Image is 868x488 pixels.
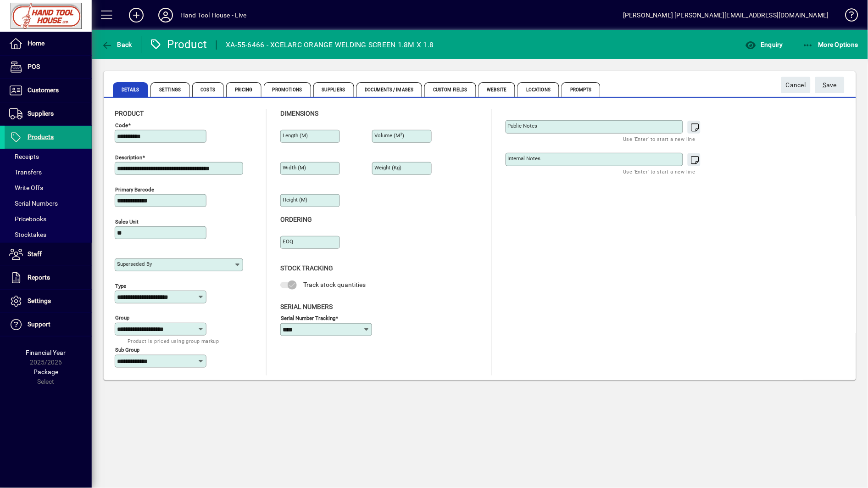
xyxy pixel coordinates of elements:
[5,290,92,313] a: Settings
[151,7,180,23] button: Profile
[9,200,58,207] span: Serial Numbers
[5,196,92,211] a: Serial Numbers
[99,36,134,53] button: Back
[803,41,859,48] span: More Options
[280,264,333,272] span: Stock Tracking
[28,63,40,70] span: POS
[5,211,92,227] a: Pricebooks
[283,164,306,171] mat-label: Width (m)
[781,77,811,93] button: Cancel
[508,123,538,129] mat-label: Public Notes
[5,243,92,266] a: Staff
[28,110,54,117] span: Suppliers
[226,38,434,52] div: XA-55-6466 - XCELARC ORANGE WELDING SCREEN 1.8M X 1.8
[26,349,66,356] span: Financial Year
[9,184,43,191] span: Write Offs
[623,166,696,177] mat-hint: Use 'Enter' to start a new line
[5,56,92,79] a: POS
[115,122,128,129] mat-label: Code
[28,297,51,304] span: Settings
[28,274,50,281] span: Reports
[356,82,423,97] span: Documents / Images
[5,32,92,55] a: Home
[5,149,92,164] a: Receipts
[180,8,247,22] div: Hand Tool House - Live
[192,82,224,97] span: Costs
[424,82,476,97] span: Custom Fields
[743,36,785,53] button: Enquiry
[9,153,39,160] span: Receipts
[226,82,262,97] span: Pricing
[479,82,516,97] span: Website
[92,36,142,53] app-page-header-button: Back
[28,86,59,94] span: Customers
[9,168,42,176] span: Transfers
[9,215,46,223] span: Pricebooks
[283,196,307,203] mat-label: Height (m)
[101,41,132,48] span: Back
[374,164,401,171] mat-label: Weight (Kg)
[745,41,783,48] span: Enquiry
[122,7,151,23] button: Add
[28,320,50,328] span: Support
[280,303,333,310] span: Serial Numbers
[280,216,312,223] span: Ordering
[623,8,829,22] div: [PERSON_NAME] [PERSON_NAME][EMAIL_ADDRESS][DOMAIN_NAME]
[149,37,207,52] div: Product
[801,36,861,53] button: More Options
[623,134,696,144] mat-hint: Use 'Enter' to start a new line
[28,250,42,258] span: Staff
[823,81,827,89] span: S
[5,164,92,180] a: Transfers
[9,231,46,238] span: Stocktakes
[150,82,190,97] span: Settings
[264,82,311,97] span: Promotions
[33,368,58,376] span: Package
[115,110,144,117] span: Product
[115,283,126,289] mat-label: Type
[5,266,92,289] a: Reports
[283,238,293,245] mat-label: EOQ
[815,77,845,93] button: Save
[28,39,45,47] span: Home
[283,132,308,139] mat-label: Length (m)
[117,261,152,267] mat-label: Superseded by
[113,82,148,97] span: Details
[838,2,857,32] a: Knowledge Base
[823,78,837,93] span: ave
[517,82,559,97] span: Locations
[5,180,92,196] a: Write Offs
[115,154,142,161] mat-label: Description
[5,227,92,242] a: Stocktakes
[786,78,806,93] span: Cancel
[374,132,404,139] mat-label: Volume (m )
[28,133,54,140] span: Products
[313,82,354,97] span: Suppliers
[508,155,541,162] mat-label: Internal Notes
[115,347,139,353] mat-label: Sub group
[115,219,139,225] mat-label: Sales unit
[303,281,366,288] span: Track stock quantities
[280,110,318,117] span: Dimensions
[281,315,335,321] mat-label: Serial Number tracking
[128,336,219,346] mat-hint: Product is priced using group markup
[115,186,154,193] mat-label: Primary barcode
[115,315,129,321] mat-label: Group
[5,313,92,336] a: Support
[400,132,402,136] sup: 3
[5,79,92,102] a: Customers
[562,82,601,97] span: Prompts
[5,102,92,125] a: Suppliers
